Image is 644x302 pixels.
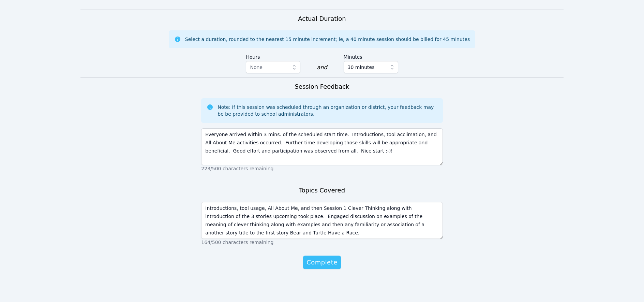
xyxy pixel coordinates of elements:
label: Minutes [344,51,398,61]
div: Select a duration, rounded to the nearest 15 minute increment; ie, a 40 minute session should be ... [185,36,470,43]
p: 223/500 characters remaining [201,165,443,172]
h3: Session Feedback [295,82,349,91]
span: Complete [306,258,337,267]
textarea: Everyone arrived within 3 mins. of the scheduled start time. Introductions, tool acclimation, and... [201,128,443,165]
div: Note: If this session was scheduled through an organization or district, your feedback may be be ... [218,104,437,117]
button: None [246,61,300,73]
textarea: Introductions, tool usage, All About Me, and then Session 1 Clever Thinking along with introducti... [201,202,443,239]
span: None [250,64,263,70]
p: 164/500 characters remaining [201,239,443,246]
label: Hours [246,51,300,61]
button: Complete [303,256,341,269]
button: 30 minutes [344,61,398,73]
h3: Topics Covered [299,186,345,195]
div: and [317,63,327,72]
span: 30 minutes [348,63,375,71]
h3: Actual Duration [298,14,346,24]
